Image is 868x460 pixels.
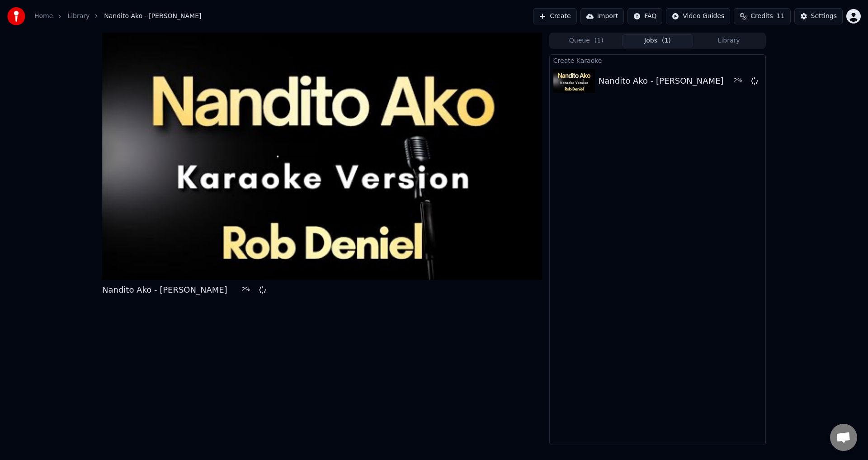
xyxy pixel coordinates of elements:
[662,36,671,45] span: ( 1 )
[811,12,837,21] div: Settings
[693,34,764,47] button: Library
[627,8,662,24] button: FAQ
[533,8,577,24] button: Create
[580,8,624,24] button: Import
[34,12,53,21] a: Home
[734,8,790,24] button: Credits11
[830,424,857,451] a: Open chat
[734,77,747,85] div: 2 %
[7,7,25,25] img: youka
[102,284,227,296] div: Nandito Ako - [PERSON_NAME]
[750,12,773,21] span: Credits
[777,12,785,21] span: 11
[622,34,693,47] button: Jobs
[551,34,622,47] button: Queue
[666,8,730,24] button: Video Guides
[550,55,765,66] div: Create Karaoke
[594,36,604,45] span: ( 1 )
[67,12,90,21] a: Library
[104,12,201,21] span: Nandito Ako - [PERSON_NAME]
[599,75,724,87] div: Nandito Ako - [PERSON_NAME]
[242,286,255,294] div: 2 %
[34,12,202,21] nav: breadcrumb
[794,8,843,24] button: Settings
